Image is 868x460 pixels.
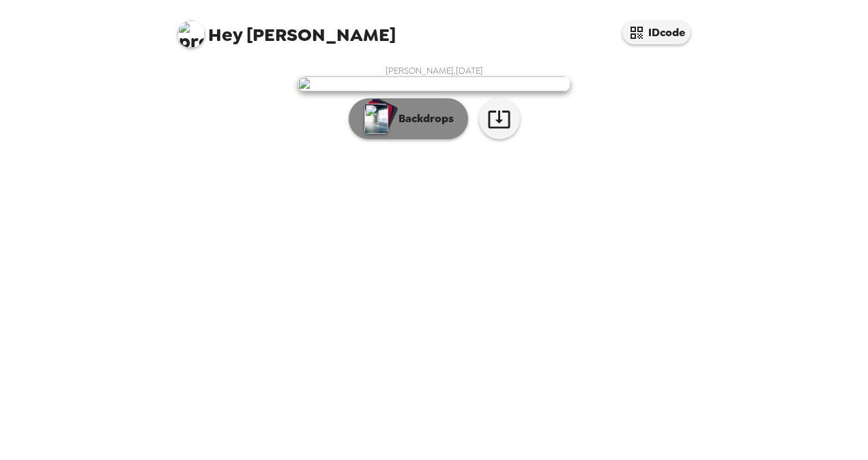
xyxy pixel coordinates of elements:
button: Backdrops [349,98,468,139]
button: IDcode [622,20,691,44]
img: user [298,76,570,91]
span: [PERSON_NAME] , [DATE] [386,65,483,76]
span: Hey [208,23,242,47]
img: profile pic [177,20,205,48]
p: Backdrops [392,111,454,127]
span: [PERSON_NAME] [177,14,396,44]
